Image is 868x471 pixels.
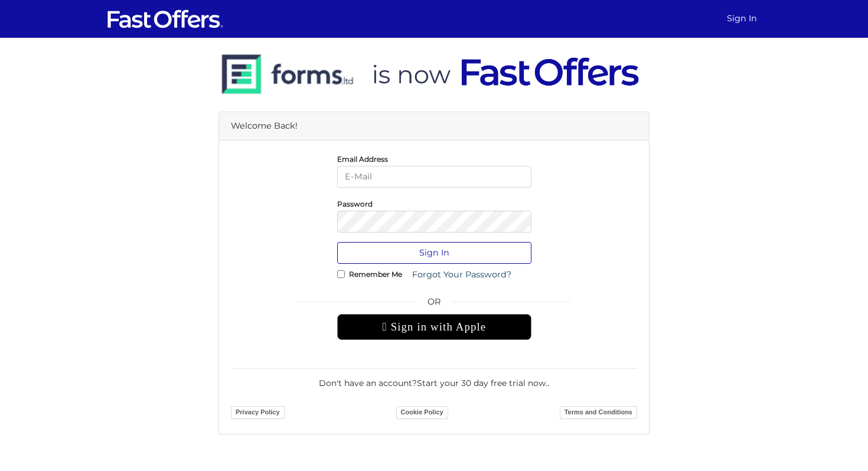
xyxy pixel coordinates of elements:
[219,112,649,140] div: Welcome Back!
[231,368,637,390] div: Don't have an account? .
[337,158,388,161] label: Email Address
[337,295,531,314] span: OR
[337,242,531,264] button: Sign In
[337,166,531,188] input: E-Mail
[231,406,285,419] a: Privacy Policy
[396,406,448,419] a: Cookie Policy
[417,378,547,388] a: Start your 30 day free trial now.
[560,406,637,419] a: Terms and Conditions
[337,314,531,340] div: Sign in with Apple
[722,7,762,30] a: Sign In
[337,202,373,205] label: Password
[404,264,519,286] a: Forgot Your Password?
[349,273,402,276] label: Remember Me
